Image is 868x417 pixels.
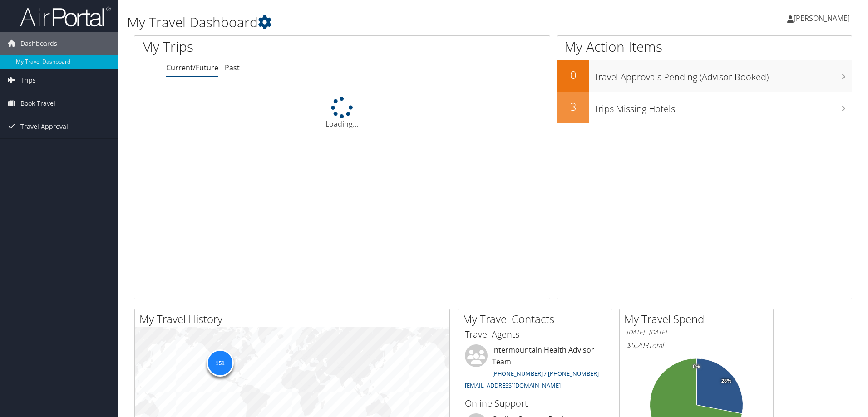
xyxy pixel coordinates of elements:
span: Travel Approval [20,115,68,138]
a: 3Trips Missing Hotels [557,92,852,123]
tspan: 28% [721,378,731,384]
h1: My Travel Dashboard [127,13,615,32]
a: Past [225,63,240,73]
h2: My Travel History [139,311,449,327]
div: 151 [206,349,233,377]
h2: My Travel Contacts [463,311,612,327]
h2: 0 [557,67,589,83]
span: Book Travel [20,92,55,115]
tspan: 0% [693,364,700,369]
a: [PHONE_NUMBER] / [PHONE_NUMBER] [492,369,599,378]
span: Trips [20,69,36,92]
h1: My Trips [141,37,370,56]
span: Dashboards [20,32,57,55]
a: Current/Future [166,63,218,73]
h3: Travel Approvals Pending (Advisor Booked) [594,66,852,83]
h2: 3 [557,99,589,114]
span: [PERSON_NAME] [794,13,850,23]
h3: Online Support [465,397,605,410]
a: [PERSON_NAME] [787,5,859,32]
h3: Travel Agents [465,328,605,341]
h6: [DATE] - [DATE] [626,328,766,337]
h3: Trips Missing Hotels [594,98,852,115]
a: 0Travel Approvals Pending (Advisor Booked) [557,60,852,92]
div: Loading... [134,97,550,129]
li: Intermountain Health Advisor Team [460,344,609,393]
h2: My Travel Spend [624,311,773,327]
a: [EMAIL_ADDRESS][DOMAIN_NAME] [465,381,561,389]
h1: My Action Items [557,37,852,56]
img: airportal-logo.png [20,6,111,27]
span: $5,203 [626,340,648,350]
h6: Total [626,340,766,350]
